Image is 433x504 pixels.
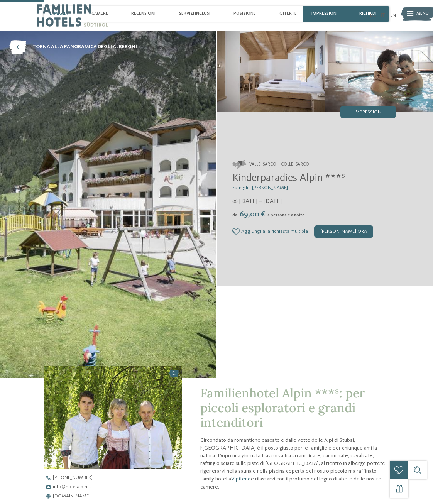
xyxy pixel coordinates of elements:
[416,11,429,17] span: Menu
[232,213,237,218] span: da
[53,475,93,480] span: [PHONE_NUMBER]
[200,385,365,431] span: Familienhotel Alpin ***ˢ: per piccoli esploratori e grandi intenditori
[231,476,251,482] a: Vipiteno
[267,213,305,218] span: a persona e a notte
[44,475,193,480] a: [PHONE_NUMBER]
[238,211,267,218] span: 69,00 €
[390,13,396,18] a: EN
[44,494,193,499] a: [DOMAIN_NAME]
[314,225,373,238] div: [PERSON_NAME] ora
[53,485,91,490] span: info@ hotelalpin. it
[217,31,325,112] img: Il family hotel a Vipiteno per veri intenditori
[232,199,238,204] i: Orari d'apertura estate
[32,44,137,51] span: torna alla panoramica degli alberghi
[241,229,308,234] span: Aggiungi alla richiesta multipla
[44,366,182,470] img: Il family hotel a Vipiteno per veri intenditori
[200,436,389,491] p: Circondato da romantiche cascate e dalle vette delle Alpi di Stubai, l’[GEOGRAPHIC_DATA] è il pos...
[354,110,382,115] span: Impressioni
[381,13,386,18] a: IT
[53,494,90,499] span: [DOMAIN_NAME]
[325,31,433,112] img: Il family hotel a Vipiteno per veri intenditori
[232,173,345,184] span: Kinderparadies Alpin ***ˢ
[232,185,288,190] span: Famiglia [PERSON_NAME]
[44,485,193,490] a: info@hotelalpin.it
[370,13,376,18] a: DE
[249,162,309,168] span: Valle Isarco – Colle Isarco
[239,197,282,206] span: [DATE] – [DATE]
[9,40,137,54] a: torna alla panoramica degli alberghi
